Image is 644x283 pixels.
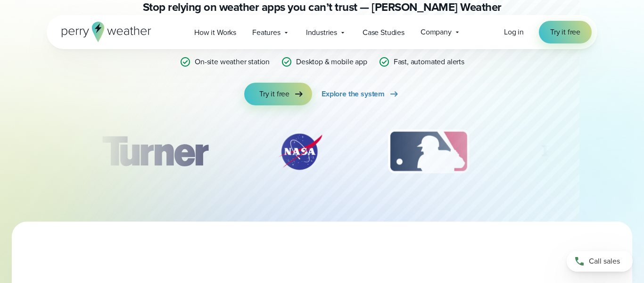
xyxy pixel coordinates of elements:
img: Turner-Construction_1.svg [88,128,222,175]
span: How it Works [194,27,236,38]
div: 2 of 12 [267,128,333,175]
p: On-site weather station [195,56,270,68]
a: How it Works [186,23,244,42]
span: Industries [306,27,337,38]
a: Try it free [244,83,312,105]
span: Log in [504,26,524,37]
img: MLB.svg [379,128,478,175]
p: Fast, automated alerts [394,56,464,68]
div: slideshow [94,128,550,180]
a: Call sales [567,251,633,272]
span: Try it free [259,88,289,100]
img: NASA.svg [267,128,333,175]
a: Explore the system [322,83,400,105]
div: 3 of 12 [379,128,478,175]
a: Log in [504,26,524,38]
p: Desktop & mobile app [296,56,367,68]
span: Try it free [550,26,580,38]
span: Explore the system [322,88,385,100]
span: Call sales [589,256,620,267]
span: Case Studies [363,27,405,38]
span: Features [252,27,281,38]
span: Company [421,26,452,38]
a: on-site weather stations [258,14,374,31]
div: 4 of 12 [524,128,599,175]
img: PGA.svg [524,128,599,175]
div: 1 of 12 [88,128,222,175]
a: Case Studies [355,23,413,42]
a: Try it free [539,21,592,43]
